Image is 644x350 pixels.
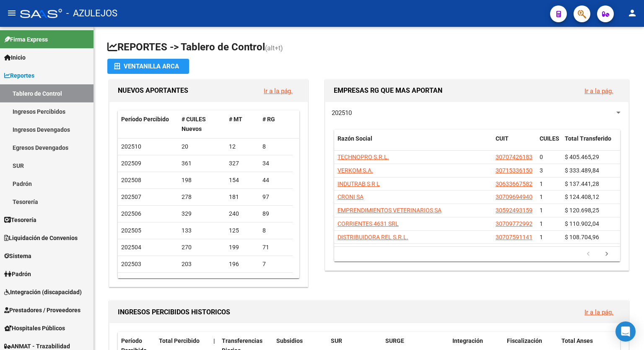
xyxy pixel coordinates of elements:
span: TECHNOPRO S.R.L. [338,154,389,160]
span: $ 124.408,12 [565,193,599,200]
div: Open Intercom Messenger [615,321,636,342]
span: 30715336150 [496,167,532,174]
span: 202503 [121,261,141,267]
div: 34 [262,159,289,168]
div: 240 [229,209,256,219]
div: 199 [229,243,256,252]
span: # MT [229,116,242,123]
div: 154 [229,175,256,185]
div: 329 [182,209,223,219]
span: Total Transferido [565,135,611,142]
div: 198 [182,175,223,185]
span: Integración [452,337,483,344]
div: 196 [229,259,256,269]
a: Ir a la pág. [584,308,613,316]
span: 30633667582 [496,180,532,187]
div: 0 [229,276,256,286]
a: go to next page [599,250,615,259]
div: 7 [262,259,289,269]
span: Reportes [4,71,34,80]
span: 202508 [121,177,141,183]
button: Ir a la pág. [257,83,299,99]
mat-icon: menu [7,8,17,18]
a: Ir a la pág. [264,87,293,95]
datatable-header-cell: CUILES [536,130,561,157]
span: CUILES [540,135,559,142]
div: 89 [262,209,289,219]
button: Ventanilla ARCA [107,59,189,74]
span: $ 120.698,25 [565,207,599,214]
span: Inicio [4,53,26,62]
span: VERKOM S.A. [338,167,373,174]
div: 44 [262,175,289,185]
span: Firma Express [4,35,48,44]
span: 1 [540,180,543,187]
span: # CUILES Nuevos [182,116,206,132]
span: 3 [540,167,543,174]
span: | [213,337,215,344]
div: 181 [229,192,256,202]
div: 3 [182,276,223,286]
div: 3 [262,276,289,286]
div: 327 [229,159,256,168]
div: 12 [229,142,256,151]
span: 202510 [121,143,141,150]
button: Ir a la pág. [578,83,620,99]
span: 30592493159 [496,207,532,214]
span: 202505 [121,227,141,234]
datatable-header-cell: # RG [259,110,293,138]
span: Total Anses [561,337,593,344]
span: Período Percibido [121,116,169,123]
div: 8 [262,226,289,235]
span: Liquidación de Convenios [4,233,78,243]
datatable-header-cell: Período Percibido [118,110,178,138]
span: - AZULEJOS [66,4,117,23]
span: 30709772992 [496,220,532,227]
span: $ 333.489,84 [565,167,599,174]
div: 278 [182,192,223,202]
span: EMPRENDIMIENTOS VETERINARIOS SA [338,207,441,214]
span: 0 [540,154,543,160]
span: CRONI SA [338,193,364,200]
span: 30707426183 [496,154,532,160]
span: $ 108.704,96 [565,234,599,240]
span: Integración (discapacidad) [4,287,82,297]
div: 270 [182,243,223,252]
span: EMPRESAS RG QUE MAS APORTAN [334,86,442,94]
span: NUEVOS APORTANTES [118,86,188,94]
span: 1 [540,220,543,227]
span: Razón Social [338,135,372,142]
span: (alt+t) [265,44,283,52]
span: Subsidios [276,337,303,344]
button: Ir a la pág. [578,304,620,320]
span: 202510 [332,109,352,117]
mat-icon: person [627,8,637,18]
datatable-header-cell: # CUILES Nuevos [178,110,226,138]
span: 30707591141 [496,234,532,240]
span: 202507 [121,193,141,200]
span: CUIT [496,135,509,142]
div: 97 [262,192,289,202]
span: $ 405.465,29 [565,154,599,160]
span: Prestadores / Proveedores [4,306,80,315]
span: # RG [262,116,275,123]
span: 202502 [121,277,141,284]
span: 202506 [121,210,141,217]
span: $ 110.902,04 [565,220,599,227]
span: $ 137.441,28 [565,180,599,187]
div: 125 [229,226,256,235]
span: Tesorería [4,215,36,225]
h1: REPORTES -> Tablero de Control [107,40,631,55]
div: 133 [182,226,223,235]
span: 202509 [121,160,141,167]
datatable-header-cell: Total Transferido [561,130,620,157]
div: 71 [262,243,289,252]
span: 1 [540,193,543,200]
a: Ir a la pág. [584,87,613,95]
div: 20 [182,142,223,151]
span: Padrón [4,269,31,279]
span: SUR [331,337,342,344]
datatable-header-cell: Razón Social [334,130,492,157]
span: 202504 [121,244,141,251]
span: INDUTRAB S R L [338,180,380,187]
